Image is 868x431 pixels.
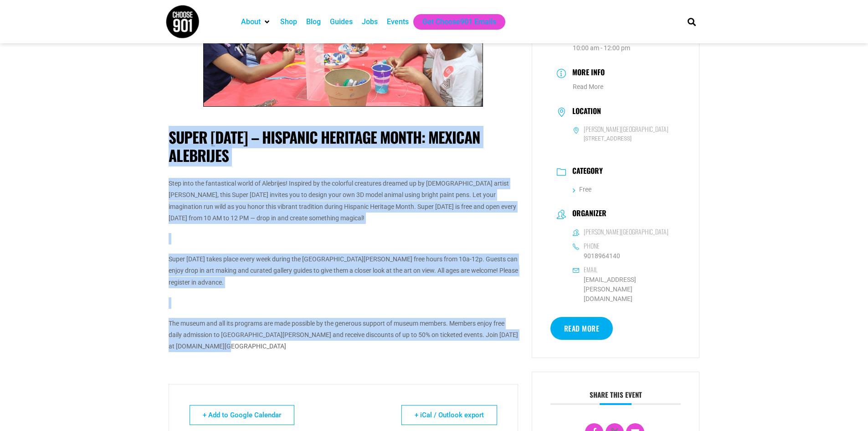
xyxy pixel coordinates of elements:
[584,242,600,250] h6: Phone
[169,318,518,353] p: The museum and all its programs are made possible by the generous support of museum members. Memb...
[573,135,675,143] span: [STREET_ADDRESS]
[422,16,496,27] a: Get Choose901 Emails
[330,16,353,27] a: Guides
[568,107,601,118] h3: Location
[684,14,699,29] div: Search
[306,16,321,27] a: Blog
[573,275,675,304] a: [EMAIL_ADDRESS][PERSON_NAME][DOMAIN_NAME]
[573,186,591,193] a: Free
[190,405,294,425] a: + Add to Google Calendar
[584,228,668,236] h6: [PERSON_NAME][GEOGRAPHIC_DATA]
[169,178,518,224] p: Step into the fantastical world of Alebrijes! Inspired by the colorful creatures dreamed up by [D...
[387,16,409,27] a: Events
[584,125,668,133] h6: [PERSON_NAME][GEOGRAPHIC_DATA]
[550,317,613,340] a: Read More
[550,390,681,405] h3: Share this event
[573,44,630,52] abbr: 10:00 am - 12:00 pm
[584,265,597,274] h6: Email
[568,67,605,80] h3: More Info
[236,14,672,30] nav: Main nav
[280,16,297,27] a: Shop
[573,251,620,261] a: 9018964140
[568,209,606,220] h3: Organizer
[241,16,261,27] a: About
[568,166,603,177] h3: Category
[362,16,378,27] a: Jobs
[401,405,497,425] a: + iCal / Outlook export
[169,128,518,164] h1: Super [DATE] – Hispanic Heritage Month: Mexican Alebrijes
[169,254,518,288] p: Super [DATE] takes place every week during the [GEOGRAPHIC_DATA][PERSON_NAME] free hours from 10a...
[573,83,603,90] a: Read More
[236,14,276,30] div: About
